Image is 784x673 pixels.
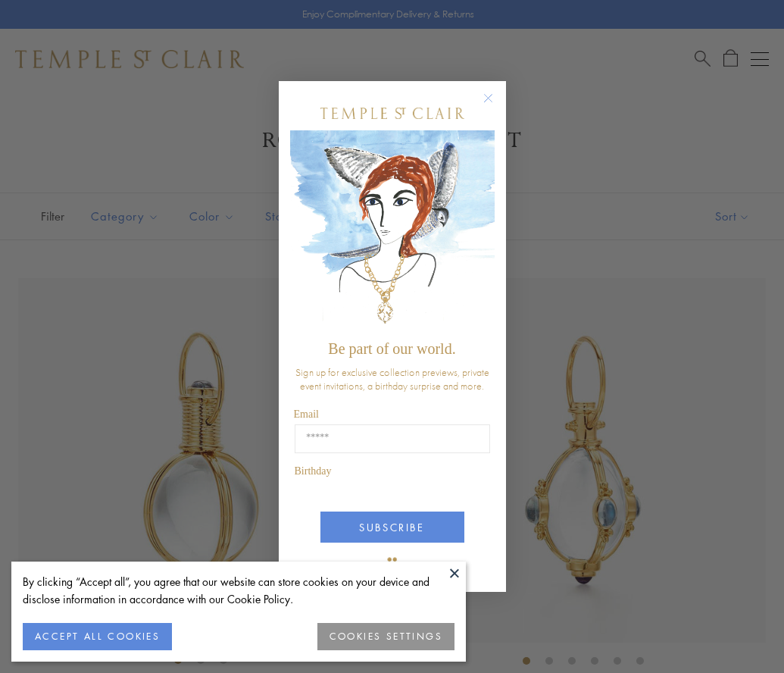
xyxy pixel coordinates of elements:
button: Close dialog [486,96,505,115]
input: Email [295,424,490,453]
div: By clicking “Accept all”, you agree that our website can store cookies on your device and disclos... [23,573,454,608]
img: Temple St. Clair [320,108,464,119]
span: Email [294,408,319,420]
img: c4a9eb12-d91a-4d4a-8ee0-386386f4f338.jpeg [290,130,495,333]
button: ACCEPT ALL COOKIES [23,623,172,650]
span: Be part of our world. [328,340,455,357]
button: COOKIES SETTINGS [317,623,454,650]
button: SUBSCRIBE [320,512,464,543]
span: Sign up for exclusive collection previews, private event invitations, a birthday surprise and more. [295,365,489,393]
img: TSC [377,546,408,577]
span: Birthday [295,465,332,477]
